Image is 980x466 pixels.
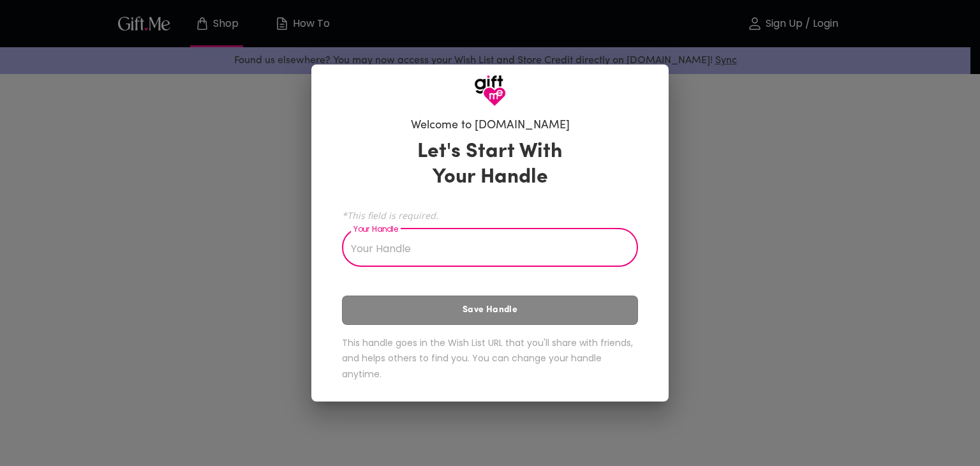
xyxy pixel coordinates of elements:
[342,231,624,267] input: Your Handle
[411,118,570,133] h6: Welcome to [DOMAIN_NAME]
[342,335,638,382] h6: This handle goes in the Wish List URL that you'll share with friends, and helps others to find yo...
[474,75,506,107] img: GiftMe Logo
[401,139,579,190] h3: Let's Start With Your Handle
[342,209,638,222] span: *This field is required.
